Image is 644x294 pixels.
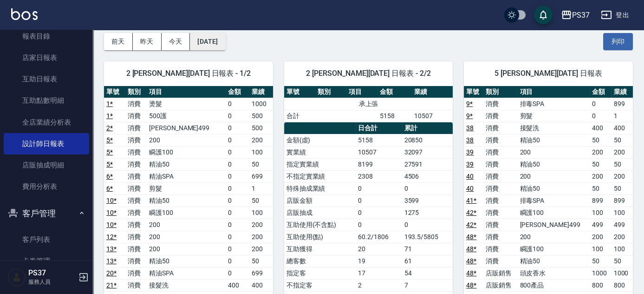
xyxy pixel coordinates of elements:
td: 互助使用(點) [284,231,356,243]
td: 5158 [356,134,402,146]
td: 互助使用(不含點) [284,219,356,231]
td: 50 [590,134,611,146]
a: 39 [466,148,474,156]
td: 61 [402,255,453,267]
td: 消費 [125,110,147,122]
td: 71 [402,243,453,255]
td: 500 [249,122,273,134]
td: 200 [249,134,273,146]
th: 項目 [346,86,377,98]
button: PS37 [557,6,593,25]
td: 0 [226,267,249,279]
td: 200 [147,219,226,231]
span: 2 [PERSON_NAME][DATE] 日報表 - 2/2 [295,69,442,78]
td: 精油50 [517,158,590,170]
td: 0 [590,110,611,122]
td: 200 [611,231,633,243]
td: 精油50 [517,255,590,267]
td: 100 [590,243,611,255]
th: 項目 [517,86,590,98]
td: 瞬護100 [517,207,590,219]
td: 消費 [483,122,517,134]
td: 消費 [125,279,147,291]
td: 1 [611,110,633,122]
a: 38 [466,136,474,144]
td: 消費 [125,146,147,158]
td: 精油50 [517,134,590,146]
td: 193.5/5805 [402,231,453,243]
td: 指定客 [284,267,356,279]
td: 0 [402,182,453,194]
a: 38 [466,124,474,132]
td: 1000 [249,98,273,110]
td: 店販金額 [284,194,356,207]
td: 200 [611,146,633,158]
td: 精油50 [517,182,590,194]
a: 報表目錄 [4,26,89,47]
table: a dense table [284,86,453,122]
th: 金額 [590,86,611,98]
a: 設計師日報表 [4,133,89,154]
p: 服務人員 [28,278,76,286]
td: 200 [147,134,226,146]
td: 100 [611,207,633,219]
button: 今天 [162,33,190,50]
td: 0 [226,231,249,243]
td: 0 [226,207,249,219]
th: 單號 [464,86,483,98]
td: 消費 [483,219,517,231]
td: 54 [402,267,453,279]
td: 400 [226,279,249,291]
td: 排毒SPA [517,98,590,110]
td: 消費 [125,98,147,110]
th: 類別 [315,86,346,98]
td: 2308 [356,170,402,182]
td: 1000 [590,267,611,279]
td: 消費 [125,158,147,170]
td: 200 [249,243,273,255]
td: 20850 [402,134,453,146]
td: 消費 [125,267,147,279]
a: 全店業績分析表 [4,112,89,133]
td: 0 [226,134,249,146]
td: 瞬護100 [147,207,226,219]
td: 499 [590,219,611,231]
td: 20 [356,243,402,255]
td: 消費 [483,170,517,182]
td: 1000 [611,267,633,279]
td: 0 [590,98,611,110]
td: 消費 [125,219,147,231]
td: 1275 [402,207,453,219]
th: 金額 [226,86,249,98]
td: 指定實業績 [284,158,356,170]
th: 業績 [611,86,633,98]
a: 卡券管理 [4,250,89,272]
td: 100 [611,243,633,255]
td: 精油50 [147,158,226,170]
td: 100 [249,146,273,158]
a: 互助日報表 [4,68,89,90]
td: 瞬護100 [517,243,590,255]
td: 頭皮香水 [517,267,590,279]
td: 400 [611,122,633,134]
td: 50 [249,255,273,267]
span: 5 [PERSON_NAME][DATE] 日報表 [475,69,622,78]
td: 800 [590,279,611,291]
th: 類別 [125,86,147,98]
td: 0 [226,98,249,110]
td: 27591 [402,158,453,170]
td: 4506 [402,170,453,182]
td: 400 [590,122,611,134]
td: 消費 [125,170,147,182]
td: 消費 [125,122,147,134]
a: 40 [466,173,474,180]
td: [PERSON_NAME]499 [147,122,226,134]
td: 消費 [483,158,517,170]
img: Person [7,268,26,287]
td: 0 [226,194,249,207]
td: 0 [402,219,453,231]
td: 燙髮 [147,98,226,110]
td: 50 [611,158,633,170]
td: 200 [147,243,226,255]
td: 店販銷售 [483,267,517,279]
